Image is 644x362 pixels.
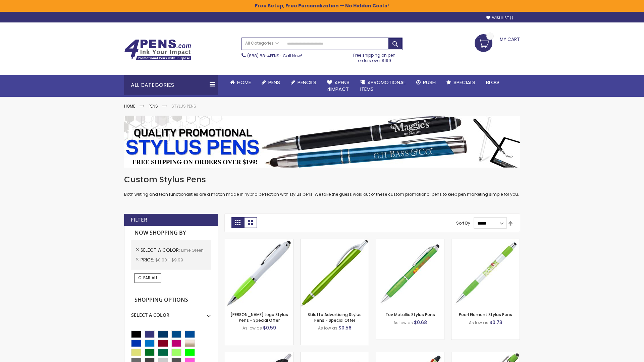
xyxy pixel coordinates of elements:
span: Lime Green [181,247,204,253]
a: Kimberly Logo Stylus Pens-Lime Green [225,239,293,244]
img: Stylus Pens [124,116,520,168]
img: Pearl Element Stylus Pens-Lime Green [451,239,520,307]
span: Price [141,256,155,263]
span: $0.00 - $9.99 [155,257,183,263]
span: Clear All [138,275,158,281]
span: $0.68 [414,319,427,326]
a: Home [225,75,256,90]
strong: Shopping Options [131,293,211,307]
a: Pens [149,103,158,109]
strong: Now Shopping by [131,226,211,240]
a: 4Pens4impact [322,75,355,97]
div: Both writing and tech functionalities are a match made in hybrid perfection with stylus pens. We ... [124,174,520,197]
a: Pearl Element Stylus Pens [459,312,512,317]
strong: Filter [131,216,147,224]
img: Kimberly Logo Stylus Pens-Lime Green [225,239,293,307]
div: All Categories [124,75,218,95]
a: Pearl Element Stylus Pens-Lime Green [451,239,520,244]
a: Rush [411,75,441,90]
span: Home [237,79,251,86]
span: 4Pens 4impact [327,79,350,93]
span: Specials [453,79,475,86]
span: As low as [318,325,337,331]
img: Tev Metallic Stylus Pens-Lime Green [376,239,444,307]
a: Specials [441,75,481,90]
a: Cyber Stylus 0.7mm Fine Point Gel Grip Pen-Lime Green [301,352,369,358]
span: 4PROMOTIONAL ITEMS [360,79,406,93]
a: 4P-MS8B-Lime Green [451,352,520,358]
span: - Call Now! [247,53,302,59]
a: Tev Metallic Stylus Pens [385,312,435,317]
span: Rush [423,79,436,86]
label: Sort By [456,220,470,226]
div: Select A Color [131,307,211,318]
h1: Custom Stylus Pens [124,174,520,185]
a: [PERSON_NAME] Logo Stylus Pens - Special Offer [230,312,288,323]
a: Tev Metallic Stylus Pens-Lime Green [376,239,444,244]
img: 4Pens Custom Pens and Promotional Products [124,39,191,61]
a: Stiletto Advertising Stylus Pens - Special Offer [308,312,362,323]
span: Select A Color [141,247,181,253]
span: $0.59 [263,324,276,331]
strong: Grid [231,217,244,228]
a: Pencils [285,75,322,90]
div: Free shipping on pen orders over $199 [346,50,403,63]
a: Clear All [135,273,161,283]
a: Blog [481,75,504,90]
a: All Categories [242,38,282,49]
span: As low as [393,320,413,325]
a: Orbitor 4 Color Assorted Ink Metallic Stylus Pens-Lime Green [376,352,444,358]
span: As low as [243,325,262,331]
span: Blog [486,79,499,86]
span: Pencils [298,79,316,86]
span: Pens [268,79,280,86]
strong: Stylus Pens [171,103,196,109]
span: As low as [469,320,488,325]
a: Wishlist [486,15,513,20]
span: $0.73 [489,319,502,326]
span: All Categories [245,41,279,46]
a: 4PROMOTIONALITEMS [355,75,411,97]
a: Pens [256,75,285,90]
a: Story Stylus Custom Pen-Lime Green [225,352,293,358]
a: Home [124,103,135,109]
span: $0.56 [338,324,352,331]
a: (888) 88-4PENS [247,53,279,59]
a: Stiletto Advertising Stylus Pens-Lime Green [301,239,369,244]
img: Stiletto Advertising Stylus Pens-Lime Green [301,239,369,307]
